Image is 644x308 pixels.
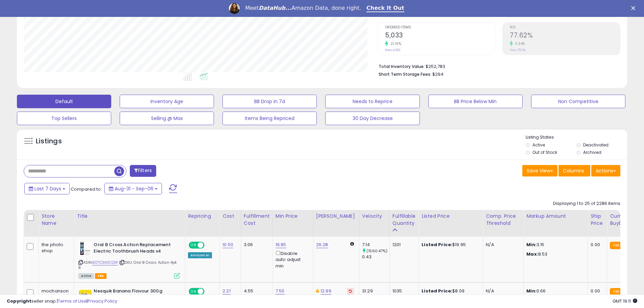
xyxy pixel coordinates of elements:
i: DataHub... [259,5,291,11]
a: 26.28 [316,241,328,248]
small: (1560.47%) [366,248,388,254]
small: 21.10% [388,41,401,46]
div: Min Price [276,213,310,220]
button: Items Being Repriced [222,112,317,125]
span: All listings currently available for purchase on Amazon [78,273,94,279]
a: 12.99 [320,288,331,294]
span: OFF [204,242,214,248]
button: Default [17,95,111,108]
div: Listed Price [422,213,480,220]
a: Check It Out [366,5,404,12]
strong: Min: [526,241,536,248]
button: BB Drop in 7d [222,95,317,108]
a: 19.95 [276,241,286,248]
a: 7.50 [276,288,285,294]
button: Aug-31 - Sep-06 [104,183,162,194]
span: Aug-31 - Sep-06 [115,185,153,192]
b: Short Term Storage Fees: [379,71,431,77]
button: Actions [591,165,620,176]
div: 7.14 [362,242,389,248]
a: Privacy Policy [88,298,117,304]
div: Fulfillable Quantity [392,213,416,227]
span: $294 [432,71,444,77]
div: ASIN: [78,242,180,278]
div: the photo shop [42,242,69,254]
button: Filters [130,165,156,177]
span: Compared to: [71,186,102,192]
label: Archived [583,149,601,155]
p: 3.15 [526,242,582,248]
span: Columns [563,167,584,174]
div: 1201 [392,242,413,248]
div: Meet Amazon Data, done right. [245,5,361,11]
button: 30 Day Decrease [325,112,420,125]
button: Save View [522,165,557,176]
b: Oral B Cross Action Replacement Electric Toothbrush Heads x4 [94,242,176,256]
small: 3.34% [513,41,525,46]
span: Last 7 Days [34,185,61,192]
a: B07C5MSQ3R [92,260,118,265]
div: Close [631,6,638,10]
b: Listed Price: [422,241,452,248]
span: | SKU: Oral B Cross Action 4pk B [78,260,177,270]
div: Repricing [188,213,217,220]
div: Store Name [42,213,71,227]
a: 10.50 [222,241,233,248]
a: 2.21 [222,288,231,294]
strong: Max: [526,251,538,257]
strong: Min: [526,288,536,294]
p: Listing States: [526,134,627,141]
h5: Listings [36,137,62,146]
span: FBA [95,273,106,279]
span: ON [190,242,198,248]
small: Prev: 75.11% [510,48,526,52]
li: $252,783 [379,62,615,70]
button: BB Price Below Min [428,95,523,108]
div: 0.43 [362,254,389,260]
div: N/A [486,242,518,248]
button: Needs to Reprice [325,95,420,108]
button: Top Sellers [17,112,111,125]
div: [PERSON_NAME] [316,213,356,220]
button: Last 7 Days [24,183,70,194]
div: Displaying 1 to 25 of 2286 items [553,200,620,207]
label: Out of Stock [532,149,557,155]
button: Non Competitive [531,95,625,108]
a: Terms of Use [58,298,87,304]
span: Ordered Items [385,26,495,29]
img: 41GG0V0n9NL._SL40_.jpg [78,242,92,255]
b: Listed Price: [422,288,452,294]
div: 3.06 [244,242,267,248]
small: Prev: 4,156 [385,48,400,52]
span: 2025-09-14 19:11 GMT [613,298,637,304]
label: Active [532,142,545,148]
div: Amazon AI [188,252,212,258]
div: Comp. Price Threshold [486,213,521,227]
div: Velocity [362,213,387,220]
div: $19.95 [422,242,478,248]
h2: 77.62% [510,31,620,41]
strong: Copyright [7,298,31,304]
small: FBA [610,242,622,249]
div: Fulfillment Cost [244,213,270,227]
div: 0.00 [591,242,602,248]
div: Markup Amount [526,213,585,220]
div: Cost [222,213,238,220]
div: Title [77,213,182,220]
p: 8.53 [526,251,582,257]
div: Ship Price [591,213,604,227]
img: Profile image for Georgie [229,3,240,14]
label: Deactivated [583,142,609,148]
div: Disable auto adjust min [276,250,308,269]
button: Columns [558,165,590,176]
h2: 5,033 [385,31,495,41]
button: Selling @ Max [120,112,214,125]
button: Inventory Age [120,95,214,108]
b: Total Inventory Value: [379,64,425,69]
span: ROI [510,26,620,29]
div: seller snap | | [7,298,117,305]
